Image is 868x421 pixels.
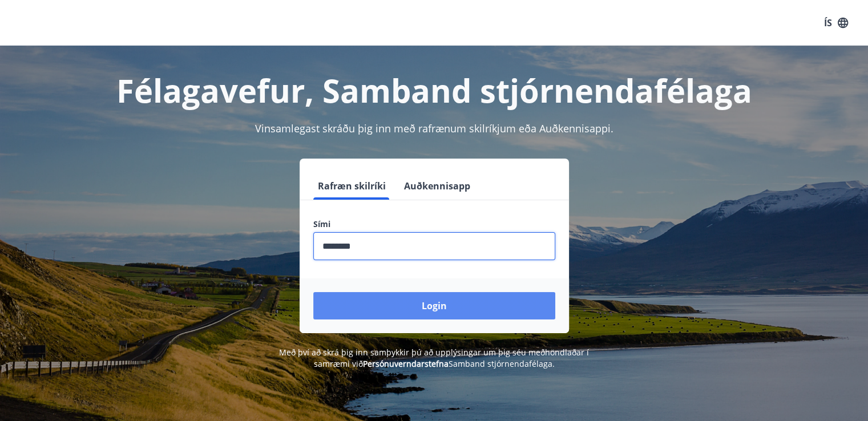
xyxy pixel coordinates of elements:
button: Login [313,292,555,319]
button: Rafræn skilríki [313,172,390,200]
span: Vinsamlegast skráðu þig inn með rafrænum skilríkjum eða Auðkennisappi. [255,122,613,135]
button: ÍS [818,13,854,33]
h1: Félagavefur, Samband stjórnendafélaga [37,68,831,112]
a: Persónuverndarstefna [363,358,449,369]
label: Sími [313,218,555,230]
button: Auðkennisapp [399,172,475,200]
span: Með því að skrá þig inn samþykkir þú að upplýsingar um þig séu meðhöndlaðar í samræmi við Samband... [279,347,589,369]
